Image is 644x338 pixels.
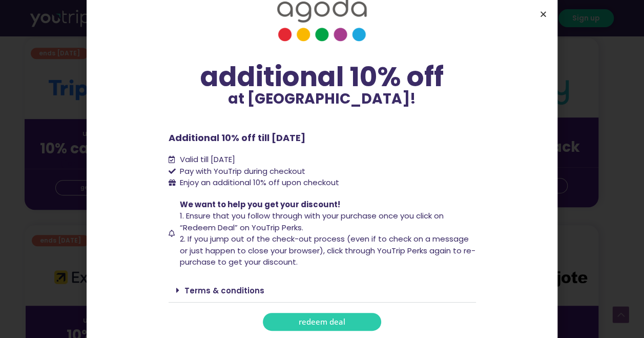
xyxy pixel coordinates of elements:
[169,92,476,106] p: at [GEOGRAPHIC_DATA]!
[169,131,476,145] p: Additional 10% off till [DATE]
[177,166,305,177] span: Pay with YouTrip during checkout
[180,233,475,267] span: 2. If you jump out of the check-out process (even if to check on a message or just happen to clos...
[263,313,381,331] a: redeem deal
[180,210,444,233] span: 1. Ensure that you follow through with your purchase once you click on “Redeem Deal” on YouTrip P...
[539,10,547,18] a: Close
[180,177,339,188] span: Enjoy an additional 10% off upon checkout
[299,318,345,326] span: redeem deal
[184,285,264,296] a: Terms & conditions
[169,279,476,303] div: Terms & conditions
[169,62,476,92] div: additional 10% off
[177,154,235,166] span: Valid till [DATE]
[180,199,340,210] span: We want to help you get your discount!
